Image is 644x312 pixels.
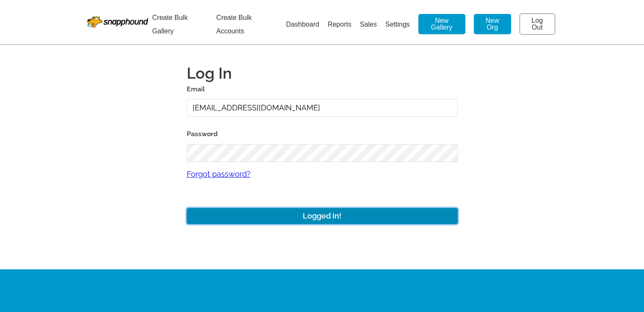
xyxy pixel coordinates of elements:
[152,14,188,35] a: Create Bulk Gallery
[474,14,511,34] a: New Org
[286,21,319,28] a: Dashboard
[187,83,458,95] label: Email
[187,128,458,140] label: Password
[418,14,465,34] a: New Gallery
[385,21,410,28] a: Settings
[360,21,377,28] a: Sales
[328,21,351,28] a: Reports
[187,208,458,224] button: Logged In!
[187,162,458,187] a: Forgot password?
[187,63,458,83] h1: Log In
[520,14,555,35] a: Log Out
[216,14,252,35] a: Create Bulk Accounts
[87,16,148,27] img: Snapphound Logo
